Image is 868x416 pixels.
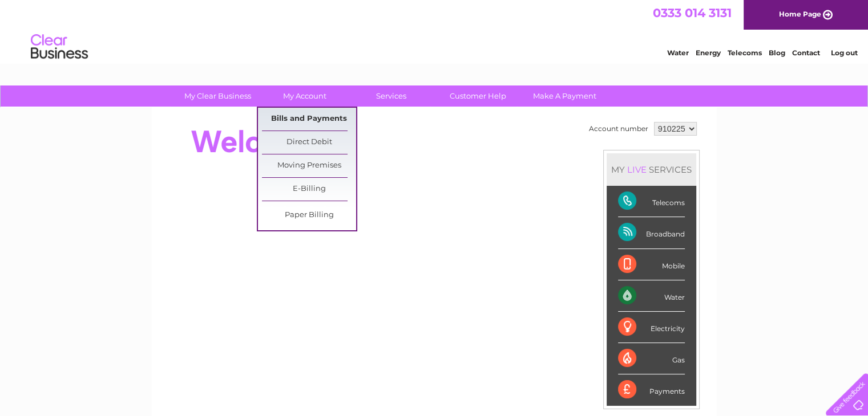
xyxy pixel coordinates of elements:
a: My Clear Business [171,85,265,107]
div: Gas [618,343,685,374]
div: Telecoms [618,186,685,217]
a: Energy [696,48,721,57]
div: MY SERVICES [607,153,696,186]
div: Broadband [618,217,685,248]
div: LIVE [625,164,649,175]
a: 0333 014 3131 [653,6,732,20]
a: My Account [257,85,352,107]
a: Water [667,48,689,57]
a: Make A Payment [518,85,612,107]
a: Log out [830,48,857,57]
div: Payments [618,374,685,405]
a: Telecoms [728,48,762,57]
a: Direct Debit [262,131,356,154]
a: Customer Help [431,85,525,107]
div: Water [618,280,685,312]
a: Contact [792,48,820,57]
div: Mobile [618,249,685,280]
a: E-Billing [262,178,356,201]
a: Moving Premises [262,154,356,177]
a: Paper Billing [262,204,356,227]
td: Account number [586,119,651,138]
a: Blog [769,48,785,57]
a: Bills and Payments [262,108,356,130]
a: Services [344,85,438,107]
div: Electricity [618,312,685,343]
div: Clear Business is a trading name of Verastar Limited (registered in [GEOGRAPHIC_DATA] No. 3667643... [165,6,704,55]
img: logo.png [30,30,88,64]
